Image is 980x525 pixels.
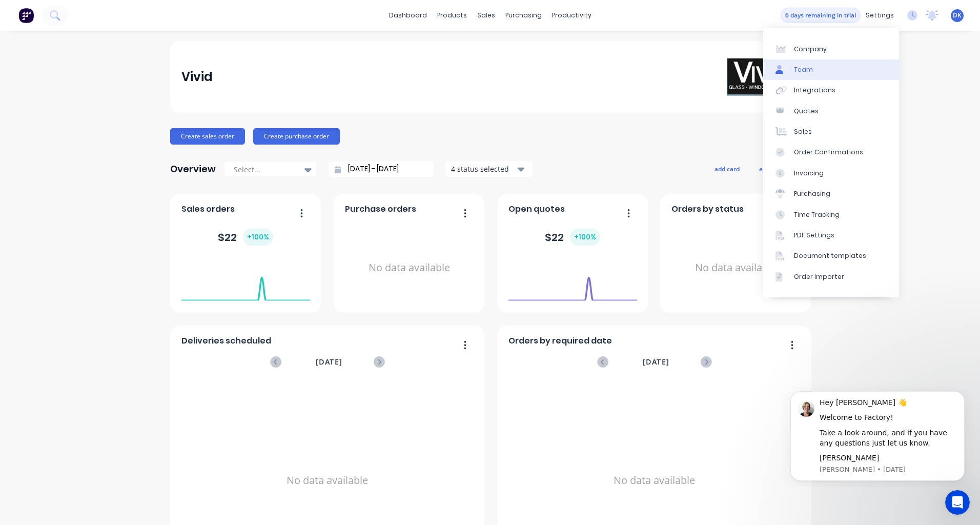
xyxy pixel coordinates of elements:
div: No data available [345,219,474,316]
div: Overview [170,159,216,179]
div: No data available [671,219,800,316]
div: Order Confirmations [794,148,863,157]
span: DK [953,11,962,20]
a: dashboard [384,8,432,23]
a: Sales [763,122,899,142]
div: Company [794,45,827,54]
div: purchasing [500,8,547,23]
button: Create sales order [170,128,245,145]
button: 4 status selected [445,161,533,177]
button: 6 days remaining in trial [781,8,861,23]
iframe: Intercom live chat [945,490,970,515]
a: Company [763,38,899,59]
span: Sales orders [181,203,235,215]
div: Quotes [794,107,819,116]
div: $ 22 [218,229,273,246]
a: Order Importer [763,267,899,287]
span: [DATE] [643,356,669,368]
div: Sales [794,127,812,136]
a: Invoicing [763,163,899,184]
a: Quotes [763,101,899,122]
iframe: Intercom notifications message [775,382,980,487]
img: Factory [18,8,34,23]
div: Purchasing [794,189,830,198]
div: $ 22 [545,229,600,246]
a: Order Confirmations [763,142,899,163]
div: Time Tracking [794,210,840,219]
span: Purchase orders [345,203,416,215]
div: sales [472,8,500,23]
a: Team [763,59,899,80]
a: Integrations [763,80,899,100]
div: + 100 % [570,229,600,246]
a: PDF Settings [763,225,899,246]
a: Document templates [763,246,899,266]
div: productivity [547,8,597,23]
span: Orders by status [671,203,744,215]
button: Create purchase order [253,128,340,145]
span: [DATE] [316,356,342,368]
span: Orders by required date [508,335,612,347]
div: + 100 % [243,229,273,246]
div: Integrations [794,86,835,95]
div: PDF Settings [794,231,834,240]
div: Vivid [181,67,213,87]
button: add card [708,162,746,175]
button: edit dashboard [752,162,810,175]
div: products [432,8,472,23]
div: Team [794,65,813,74]
div: 4 status selected [451,164,516,174]
div: Order Importer [794,272,844,281]
span: Open quotes [508,203,565,215]
div: settings [861,8,899,23]
div: Invoicing [794,169,824,178]
img: Vivid [727,58,799,96]
div: Document templates [794,251,866,260]
a: Time Tracking [763,204,899,225]
a: Purchasing [763,184,899,204]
